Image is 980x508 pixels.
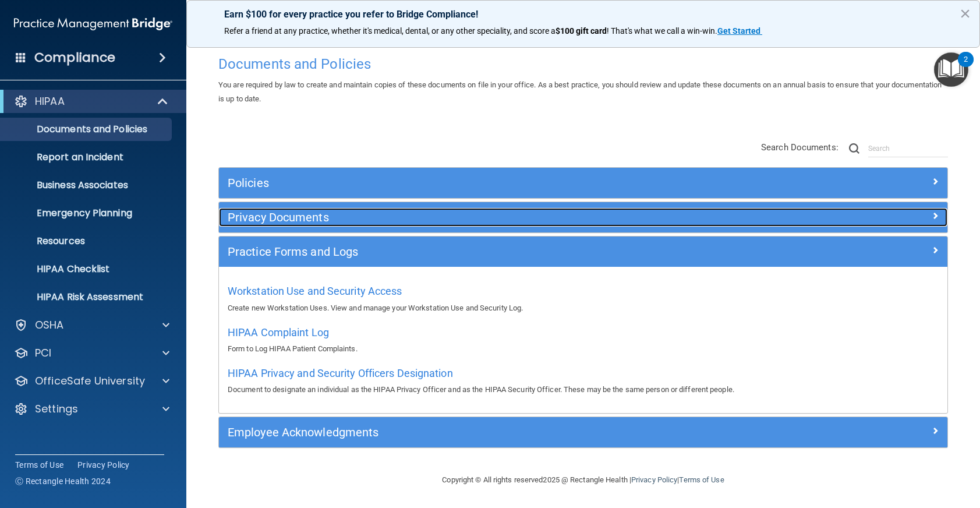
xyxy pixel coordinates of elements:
[228,211,756,224] h5: Privacy Documents
[8,207,167,219] p: Emergency Planning
[35,346,51,360] p: PCI
[35,374,145,388] p: OfficeSafe University
[960,4,971,23] button: Close
[14,374,169,388] a: OfficeSafe University
[35,402,78,416] p: Settings
[8,291,167,303] p: HIPAA Risk Assessment
[717,26,762,36] a: Get Started
[607,26,717,36] span: ! That's what we call a win-win.
[228,208,939,227] a: Privacy Documents
[371,461,796,499] div: Copyright © All rights reserved 2025 @ Rectangle Health | |
[868,140,948,157] input: Search
[8,263,167,275] p: HIPAA Checklist
[934,52,968,87] button: Open Resource Center, 2 new notifications
[228,174,939,192] a: Policies
[14,94,169,108] a: HIPAA
[15,459,63,471] a: Terms of Use
[34,50,115,66] h4: Compliance
[228,329,329,338] a: HIPAA Complaint Log
[218,57,948,72] h4: Documents and Policies
[15,475,111,487] span: Ⓒ Rectangle Health 2024
[14,346,169,360] a: PCI
[228,426,756,439] h5: Employee Acknowledgments
[77,459,130,471] a: Privacy Policy
[228,301,939,315] p: Create new Workstation Uses. View and manage your Workstation Use and Security Log.
[224,26,556,36] span: Refer a friend at any practice, whether it's medical, dental, or any other speciality, and score a
[8,179,167,191] p: Business Associates
[8,151,167,163] p: Report an Incident
[228,367,453,379] span: HIPAA Privacy and Security Officers Designation
[228,383,939,397] p: Document to designate an individual as the HIPAA Privacy Officer and as the HIPAA Security Office...
[218,80,942,103] span: You are required by law to create and maintain copies of these documents on file in your office. ...
[964,59,968,75] div: 2
[228,177,756,189] h5: Policies
[228,288,402,297] a: Workstation Use and Security Access
[228,342,939,356] p: Form to Log HIPAA Patient Complaints.
[228,370,453,379] a: HIPAA Privacy and Security Officers Designation
[679,475,724,484] a: Terms of Use
[35,318,64,332] p: OSHA
[228,245,756,258] h5: Practice Forms and Logs
[228,423,939,442] a: Employee Acknowledgments
[631,475,677,484] a: Privacy Policy
[556,26,607,36] strong: $100 gift card
[8,235,167,247] p: Resources
[849,143,859,154] img: ic-search.3b580494.png
[717,26,760,36] strong: Get Started
[761,142,839,153] span: Search Documents:
[14,318,169,332] a: OSHA
[35,94,65,108] p: HIPAA
[14,12,172,36] img: PMB logo
[228,285,402,297] span: Workstation Use and Security Access
[224,9,942,20] p: Earn $100 for every practice you refer to Bridge Compliance!
[8,124,167,135] p: Documents and Policies
[228,242,939,261] a: Practice Forms and Logs
[14,402,169,416] a: Settings
[228,326,329,338] span: HIPAA Complaint Log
